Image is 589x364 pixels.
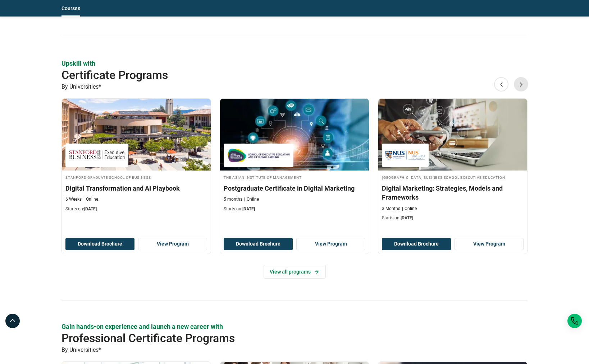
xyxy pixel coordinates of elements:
h3: Digital Transformation and AI Playbook [65,184,207,193]
h4: [GEOGRAPHIC_DATA] Business School Executive Education [382,174,524,180]
p: Online [244,196,259,202]
h3: Digital Marketing: Strategies, Models and Frameworks [382,184,524,202]
img: The Asian Institute of Management [227,147,290,163]
h2: Professional Certificate Programs [61,331,481,345]
span: [DATE] [242,206,255,211]
img: Postgraduate Certificate in Digital Marketing | Online Digital Marketing Course [220,99,369,171]
p: 6 Weeks [65,196,82,202]
img: Stanford Graduate School of Business [69,147,125,163]
button: Previous [494,77,508,92]
a: View Program [455,238,524,250]
a: Digital Marketing Course by National University of Singapore Business School Executive Education ... [378,99,527,225]
a: View all programs [264,265,326,279]
button: Download Brochure [224,238,293,250]
p: 3 Months [382,206,400,212]
p: Gain hands-on experience and launch a new career with [61,322,528,331]
a: Digital Marketing Course by The Asian Institute of Management - September 30, 2025 The Asian Inst... [220,99,369,216]
p: 5 months [224,196,242,202]
a: Digital Transformation Course by Stanford Graduate School of Business - September 18, 2025 Stanfo... [62,99,211,216]
button: Next [514,77,528,92]
h3: Postgraduate Certificate in Digital Marketing [224,184,365,193]
button: Download Brochure [65,238,134,250]
h2: Certificate Programs [61,68,481,82]
img: Digital Transformation and AI Playbook | Online Digital Transformation Course [62,99,211,171]
img: Digital Marketing: Strategies, Models and Frameworks | Online Digital Marketing Course [378,99,527,171]
p: Upskill with [61,59,528,68]
p: Starts on: [224,206,365,212]
p: Starts on: [65,206,207,212]
a: View Program [296,238,365,250]
span: [DATE] [84,206,97,211]
p: Online [83,196,98,202]
h4: The Asian Institute of Management [224,174,365,180]
button: Download Brochure [382,238,451,250]
h4: Stanford Graduate School of Business [65,174,207,180]
span: [DATE] [401,215,413,220]
p: Online [402,206,417,212]
p: By Universities* [61,345,528,355]
p: By Universities* [61,82,528,92]
a: View Program [138,238,207,250]
img: National University of Singapore Business School Executive Education [385,147,425,163]
p: Starts on: [382,215,524,221]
